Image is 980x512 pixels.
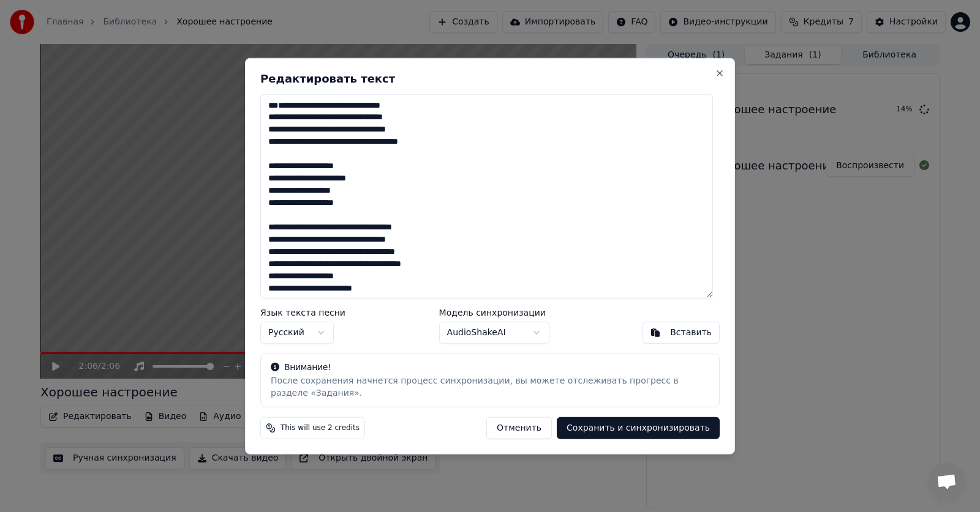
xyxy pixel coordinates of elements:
div: Вставить [670,327,712,339]
button: Отменить [486,417,552,439]
label: Модель синхронизации [439,308,549,317]
h2: Редактировать текст [260,73,720,84]
span: This will use 2 credits [281,423,360,433]
div: Внимание! [271,362,709,374]
button: Вставить [643,322,720,344]
div: После сохранения начнется процесс синхронизации, вы можете отслеживать прогресс в разделе «Задания». [271,375,709,399]
button: Сохранить и синхронизировать [557,417,720,439]
label: Язык текста песни [260,308,345,317]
